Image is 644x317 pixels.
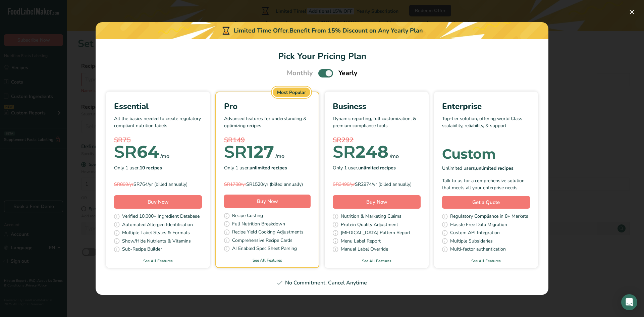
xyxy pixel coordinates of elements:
div: SR764/yr (billed annually) [114,181,202,188]
div: Most Popular [273,88,310,97]
div: SR75 [114,135,202,145]
div: 64 [114,145,159,159]
span: [MEDICAL_DATA] Pattern Report [341,229,411,237]
div: 127 [224,145,274,159]
a: See All Features [325,258,429,264]
span: Show/Hide Nutrients & Vitamins [122,237,191,246]
a: See All Features [106,258,210,264]
button: Buy Now [224,195,311,208]
span: Only 1 user, [333,164,396,171]
button: Buy Now [114,195,202,209]
a: Get a Quote [442,196,530,209]
p: Advanced features for understanding & optimizing recipes [224,115,311,135]
div: Pro [224,100,311,112]
b: unlimited recipes [358,165,396,171]
b: unlimited recipes [476,165,514,171]
span: Buy Now [366,199,387,205]
span: AI Enabled Spec Sheet Parsing [232,245,297,253]
div: Enterprise [442,100,530,112]
span: Buy Now [148,199,169,205]
p: Top-tier solution, offering world Class scalability, reliability, & support [442,115,530,135]
div: Business [333,100,421,112]
span: Recipe Yield Cooking Adjustments [232,228,304,237]
span: Full Nutrition Breakdown [232,220,285,229]
span: Protein Quality Adjustment [341,221,398,229]
p: All the basics needed to create regulatory compliant nutrition labels [114,115,202,135]
a: See All Features [216,257,319,263]
span: Automated Allergen Identification [122,221,193,229]
div: 248 [333,145,388,159]
div: SR1520/yr (billed annually) [224,181,311,188]
div: No Commitment, Cancel Anytime [104,279,540,287]
div: Limited Time Offer. [96,22,548,39]
span: Monthly [287,68,313,78]
div: Benefit From 15% Discount on Any Yearly Plan [289,26,423,35]
button: Buy Now [333,195,421,209]
b: 10 recipes [140,165,162,171]
span: SR3499/yr [333,181,355,188]
span: Buy Now [257,198,278,205]
span: Unlimited users, [442,165,514,172]
div: /mo [275,152,284,160]
span: Comprehensive Recipe Cards [232,237,292,245]
div: Talk to us for a comprehensive solution that meets all your enterprise needs [442,177,530,191]
span: Custom API Integration [450,229,500,237]
div: SR292 [333,135,421,145]
div: SR2974/yr (billed annually) [333,181,421,188]
span: Manual Label Override [341,246,388,254]
span: SR1788/yr [224,181,246,188]
span: SR [224,142,247,162]
span: Sub-Recipe Builder [122,246,162,254]
span: Verified 10,000+ Ingredient Database [122,213,200,221]
h1: Pick Your Pricing Plan [104,50,540,63]
span: Multiple Label Styles & Formats [122,229,190,237]
span: SR [333,142,356,162]
div: Custom [442,147,530,161]
span: Only 1 user, [224,164,287,171]
span: Multiple Subsidaries [450,237,493,246]
p: Dynamic reporting, full customization, & premium compliance tools [333,115,421,135]
span: Menu Label Report [341,237,381,246]
b: unlimited recipes [250,165,287,171]
span: Recipe Costing [232,212,263,220]
span: Regulatory Compliance in 8+ Markets [450,213,528,221]
span: Nutrition & Marketing Claims [341,213,401,221]
span: SR [114,142,137,162]
span: Yearly [338,68,358,78]
div: SR149 [224,135,311,145]
a: See All Features [434,258,538,264]
span: Get a Quote [472,199,500,206]
span: SR899/yr [114,181,133,188]
span: Hassle Free Data Migration [450,221,507,229]
div: Essential [114,100,202,112]
span: Only 1 user, [114,164,162,171]
div: Open Intercom Messenger [621,294,637,310]
span: Multi-factor authentication [450,246,506,254]
div: /mo [160,152,169,160]
div: /mo [390,152,399,160]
